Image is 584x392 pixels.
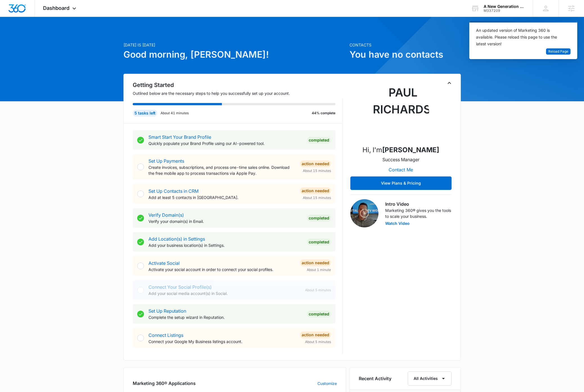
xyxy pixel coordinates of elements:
span: About 15 minutes [303,195,331,200]
div: 5 tasks left [133,110,157,117]
div: account name [484,4,525,9]
p: Complete the setup wizard in Reputation. [148,314,303,320]
span: About 5 minutes [305,288,331,293]
div: Action Needed [300,259,331,266]
img: Intro Video [350,199,378,227]
a: Activate Social [148,260,180,266]
h6: Recent Activity [359,375,391,382]
strong: [PERSON_NAME] [382,146,439,154]
p: Marketing 360® gives you the tools to scale your business. [385,207,452,219]
p: Activate your social account in order to connect your social profiles. [148,266,296,272]
p: Outlined below are the necessary steps to help you successfully set up your account. [133,90,342,96]
p: Verify your domain(s) in Email. [148,218,303,224]
div: Completed [307,239,331,245]
button: View Plans & Pricing [350,176,452,190]
p: [DATE] is [DATE] [123,42,346,48]
p: Success Manager [382,156,420,163]
p: Add your business location(s) in Settings. [148,242,303,248]
div: Action Needed [300,187,331,194]
p: Connect your Google My Business listings account. [148,339,296,344]
p: Create invoices, subscriptions, and process one-time sales online. Download the free mobile app t... [148,164,296,176]
a: Connect Listings [148,332,183,338]
div: account id [484,9,525,13]
div: An updated version of Marketing 360 is available. Please reload this page to use the latest version! [476,27,564,47]
div: Action Needed [300,160,331,167]
button: Reload Page [546,48,571,55]
h2: Marketing 360® Applications [133,380,196,387]
button: Contact Me [383,163,419,176]
h1: You have no contacts [350,48,461,61]
a: Customize [317,380,337,386]
h3: Intro Video [385,201,452,207]
button: All Activities [408,371,452,386]
p: Add at least 5 contacts in [GEOGRAPHIC_DATA]. [148,194,296,200]
div: Completed [307,215,331,221]
div: Completed [307,311,331,317]
h2: Getting Started [133,81,342,89]
p: Quickly populate your Brand Profile using our AI-powered tool. [148,140,303,146]
button: Toggle Collapse [446,80,453,86]
h1: Good morning, [PERSON_NAME]! [123,48,346,61]
a: Smart Start Your Brand Profile [148,134,211,140]
a: Add Location(s) in Settings [148,236,205,242]
p: Hi, I'm [362,145,439,155]
p: About 41 minutes [161,111,189,116]
a: Set Up Reputation [148,308,186,314]
span: Reload Page [548,49,568,54]
div: Completed [307,137,331,144]
span: About 15 minutes [303,168,331,173]
span: About 5 minutes [305,339,331,344]
p: Contacts [350,42,461,48]
a: Verify Domain(s) [148,212,184,218]
span: Dashboard [43,5,69,11]
p: 44% complete [312,111,335,116]
span: About 1 minute [307,267,331,272]
div: Action Needed [300,331,331,338]
img: Paul Richardson [373,84,429,140]
a: Set Up Payments [148,158,184,164]
a: Set Up Contacts in CRM [148,188,199,194]
button: Watch Video [385,221,410,225]
p: Add your social media account(s) in Social. [148,290,301,296]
